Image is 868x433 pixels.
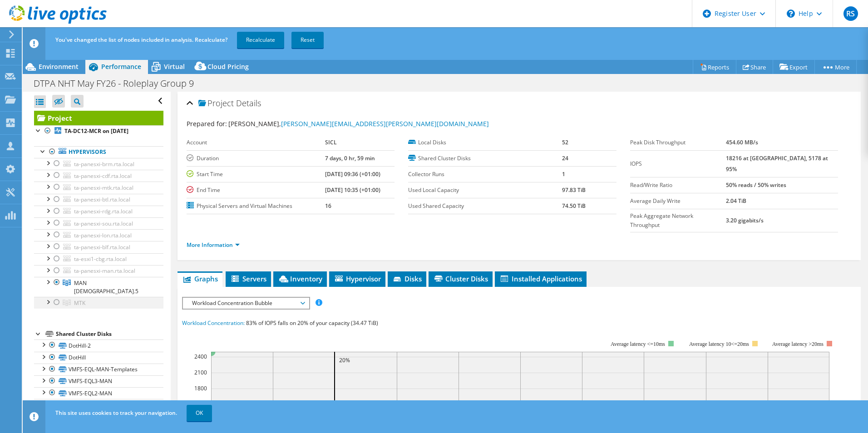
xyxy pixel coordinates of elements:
span: Inventory [278,274,322,283]
span: Workload Concentration Bubble [187,298,304,309]
label: IOPS [630,159,726,168]
a: ta-panesxi-mtk.rta.local [34,182,163,193]
span: RS [843,6,858,21]
b: [DATE] 10:35 (+01:00) [325,186,380,194]
a: Share [736,60,773,74]
b: 74.50 TiB [562,202,586,210]
b: 24 [562,154,568,162]
svg: \n [787,10,795,18]
a: ta-panesxi-sou.rta.local [34,217,163,229]
text: 1800 [194,384,207,392]
span: Project [198,99,234,108]
span: Virtual [164,62,185,71]
span: Environment [39,62,79,71]
a: ta-panesxi-rdg.rta.local [34,206,163,217]
a: [PERSON_NAME][EMAIL_ADDRESS][PERSON_NAME][DOMAIN_NAME] [281,119,489,128]
label: Duration [187,154,325,163]
label: Physical Servers and Virtual Machines [187,202,325,211]
a: ta-panesxi-man.rta.local [34,265,163,277]
span: Cloud Pricing [207,62,249,71]
span: Performance [101,62,141,71]
label: Used Shared Capacity [408,202,562,211]
a: DotHill [34,352,163,364]
b: 97.83 TiB [562,186,586,194]
span: Cluster Disks [433,274,488,283]
span: Installed Applications [499,274,582,283]
label: Collector Runs [408,170,562,179]
span: MAN [DEMOGRAPHIC_DATA].5 [74,279,138,295]
label: Start Time [187,170,325,179]
span: Disks [392,274,422,283]
span: ta-esxi1-cbg.rta.local [74,255,127,263]
b: 1 [562,170,565,178]
span: ta-panesxi-lon.rta.local [74,231,132,239]
label: End Time [187,186,325,195]
label: Peak Disk Throughput [630,138,726,147]
b: 2.04 TiB [726,197,746,205]
a: Reports [693,60,736,74]
b: 7 days, 0 hr, 59 min [325,154,375,162]
a: VMFS-EQL4-MAN [34,399,163,411]
span: ta-panesxi-mtk.rta.local [74,184,133,192]
label: Read/Write Ratio [630,181,726,190]
span: Hypervisor [334,274,381,283]
span: Workload Concentration: [182,319,245,327]
label: Account [187,138,325,147]
a: VMFS-EQL3-MAN [34,375,163,387]
a: ta-panesxi-blf.rta.local [34,241,163,253]
a: ta-panesxi-cdf.rta.local [34,170,163,182]
span: [PERSON_NAME], [228,119,489,128]
b: 18216 at [GEOGRAPHIC_DATA], 5178 at 95% [726,154,828,173]
label: Shared Cluster Disks [408,154,562,163]
b: 454.60 MB/s [726,138,758,146]
span: ta-panesxi-rdg.rta.local [74,207,133,215]
label: Peak Aggregate Network Throughput [630,212,726,230]
span: 83% of IOPS falls on 20% of your capacity (34.47 TiB) [246,319,378,327]
a: ta-panesxi-btl.rta.local [34,194,163,206]
span: ta-panesxi-cdf.rta.local [74,172,132,180]
h1: DTPA NHT May FY26 - Roleplay Group 9 [30,79,208,89]
a: TA-DC12-MCR on [DATE] [34,125,163,137]
label: Average Daily Write [630,197,726,206]
a: DotHill-2 [34,340,163,351]
a: OK [187,405,212,421]
span: Servers [230,274,266,283]
b: 16 [325,202,331,210]
span: Graphs [182,274,218,283]
a: MTK [34,297,163,309]
tspan: Average latency 10<=20ms [689,341,749,347]
b: SICL [325,138,337,146]
span: Details [236,98,261,108]
a: ta-panesxi-lon.rta.local [34,229,163,241]
label: Local Disks [408,138,562,147]
text: Average latency >20ms [772,341,824,347]
a: Hypervisors [34,146,163,158]
span: MTK [74,299,85,307]
a: ta-esxi1-cbg.rta.local [34,253,163,265]
div: Shared Cluster Disks [56,329,163,340]
a: More [814,60,857,74]
span: You've changed the list of nodes included in analysis. Recalculate? [55,36,227,44]
span: ta-panesxi-sou.rta.local [74,220,133,227]
a: VMFS-EQL-MAN-Templates [34,364,163,375]
b: TA-DC12-MCR on [DATE] [64,127,128,135]
span: This site uses cookies to track your navigation. [55,409,177,417]
b: [DATE] 09:36 (+01:00) [325,170,380,178]
a: ta-panesxi-brm.rta.local [34,158,163,170]
text: 2100 [194,369,207,376]
a: More Information [187,241,240,249]
label: Prepared for: [187,119,227,128]
text: 2400 [194,353,207,360]
span: ta-panesxi-blf.rta.local [74,243,130,251]
label: Used Local Capacity [408,186,562,195]
b: 52 [562,138,568,146]
text: 20% [339,356,350,364]
a: Reset [291,32,324,48]
a: VMFS-EQL2-MAN [34,387,163,399]
span: ta-panesxi-btl.rta.local [74,196,130,203]
b: 50% reads / 50% writes [726,181,786,189]
tspan: Average latency <=10ms [611,341,665,347]
a: MAN 6.5 [34,277,163,297]
span: ta-panesxi-man.rta.local [74,267,135,275]
a: Project [34,111,163,125]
